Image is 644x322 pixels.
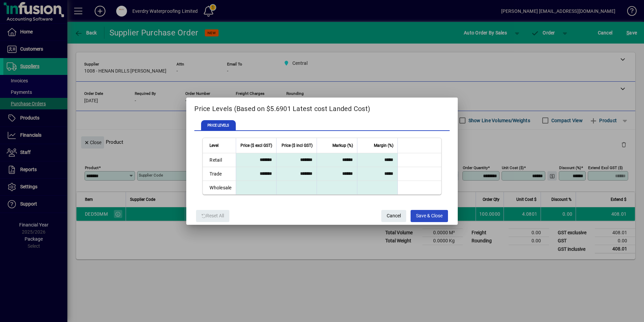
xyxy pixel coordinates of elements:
[203,153,235,167] td: Retail
[411,210,448,222] button: Save & Close
[201,120,235,131] span: PRICE LEVELS
[203,181,235,194] td: Wholesale
[381,210,406,222] button: Cancel
[203,167,235,181] td: Trade
[374,142,393,149] span: Margin (%)
[387,210,401,221] span: Cancel
[240,142,272,149] span: Price ($ excl GST)
[282,142,313,149] span: Price ($ incl GST)
[332,142,353,149] span: Markup (%)
[186,98,457,117] h2: Price Levels (Based on $5.6901 Latest cost Landed Cost)
[210,142,219,149] span: Level
[416,210,443,221] span: Save & Close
